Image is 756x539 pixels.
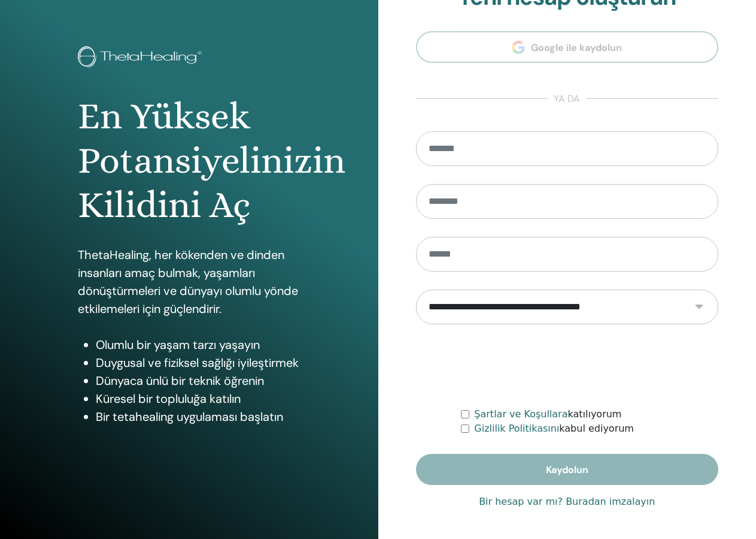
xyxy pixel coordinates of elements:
[479,495,655,509] a: Bir hesap var mı? Buradan imzalayın
[548,92,586,106] span: ya da
[474,408,567,420] a: Şartlar ve Koşullara
[96,354,300,372] li: Duygusal ve fiziksel sağlığı iyileştirmek
[474,423,559,434] a: Gizlilik Politikasını
[96,390,300,408] li: Küresel bir topluluğa katılın
[474,407,621,421] label: katılıyorum
[96,336,300,354] li: Olumlu bir yaşam tarzı yaşayın
[78,94,300,228] h1: En Yüksek Potansiyelinizin Kilidini Aç
[474,421,634,436] label: kabul ediyorum
[96,372,300,390] li: Dünyaca ünlü bir teknik öğrenin
[96,408,300,426] li: Bir tetahealing uygulaması başlatın
[78,246,300,318] p: ThetaHealing, her kökenden ve dinden insanları amaç bulmak, yaşamları dönüştürmeleri ve dünyayı o...
[476,342,658,389] iframe: reCAPTCHA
